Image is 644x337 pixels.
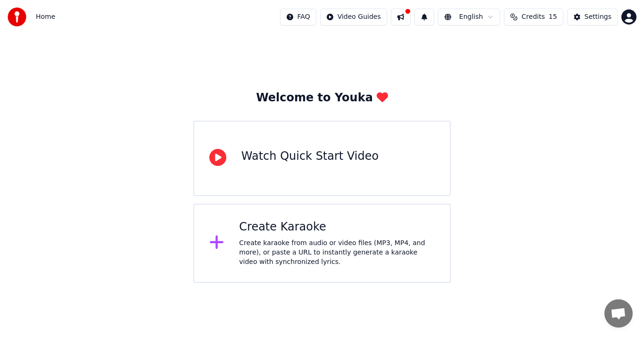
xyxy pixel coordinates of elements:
[585,12,611,22] div: Settings
[239,238,435,267] div: Create karaoke from audio or video files (MP3, MP4, and more), or paste a URL to instantly genera...
[256,90,388,106] div: Welcome to Youka
[8,8,26,26] img: youka
[280,8,316,25] button: FAQ
[241,149,379,164] div: Watch Quick Start Video
[604,299,633,328] div: Open chat
[36,12,55,22] span: Home
[549,12,557,22] span: 15
[36,12,55,22] nav: breadcrumb
[320,8,387,25] button: Video Guides
[521,12,545,22] span: Credits
[504,8,563,25] button: Credits15
[567,8,618,25] button: Settings
[239,220,435,235] div: Create Karaoke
